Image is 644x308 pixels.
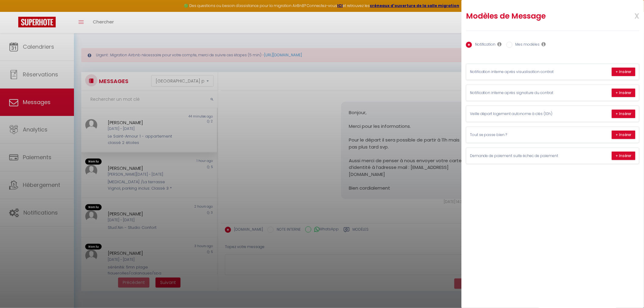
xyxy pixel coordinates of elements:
i: Les notifications sont visibles par toi et ton équipe [498,42,502,47]
label: Notification [472,42,496,48]
label: Mes modèles [513,42,540,48]
p: Notification interne après visualisation contrat [470,69,561,75]
i: Les modèles généraux sont visibles par vous et votre équipe [542,42,546,47]
button: + Insérer [612,89,635,97]
p: Tout se passe bien ? [470,132,561,138]
button: + Insérer [612,110,635,118]
button: + Insérer [612,68,635,76]
button: Ouvrir le widget de chat LiveChat [5,2,23,21]
button: + Insérer [612,152,635,160]
p: Demande de paiement suite échec de paiement [470,153,561,159]
h2: Modèles de Message [466,11,608,21]
p: Notification interne après signature du contrat [470,90,561,96]
span: x [620,8,639,23]
p: Veille départ logement autonome à clés (10h) [470,111,561,117]
button: + Insérer [612,131,635,139]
